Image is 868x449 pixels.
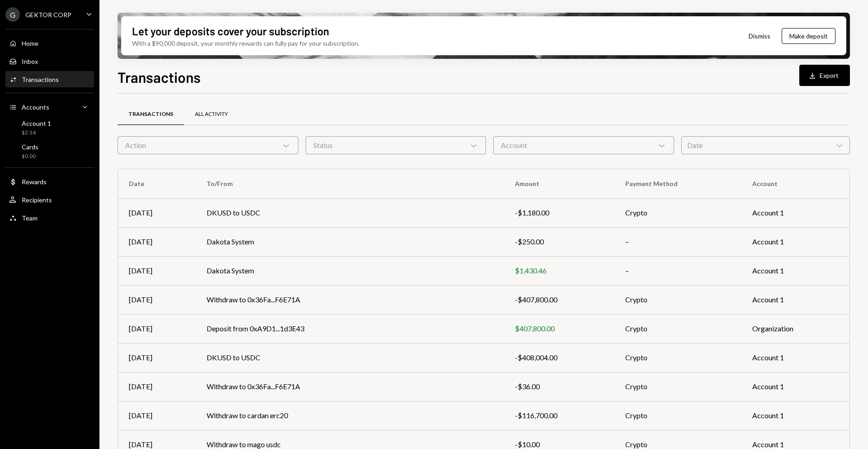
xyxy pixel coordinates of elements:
[614,198,741,227] td: Crypto
[5,7,20,22] div: G
[515,381,604,392] div: -$36.00
[782,28,835,44] button: Make deposit
[515,323,604,334] div: $407,800.00
[741,343,849,372] td: Account 1
[118,136,298,154] div: Action
[493,136,674,154] div: Account
[5,99,94,115] a: Accounts
[5,117,94,139] a: Account 1$2.34
[118,68,201,86] h1: Transactions
[515,236,604,247] div: -$250.00
[515,410,604,421] div: -$116,700.00
[5,140,94,162] a: Cards$0.00
[129,323,185,334] div: [DATE]
[5,71,94,87] a: Transactions
[196,285,505,314] td: Withdraw to 0x36Fa...F6E71A
[196,169,505,198] th: To/From
[25,11,71,19] div: GEKTOR CORP
[614,372,741,401] td: Crypto
[614,343,741,372] td: Crypto
[129,236,185,247] div: [DATE]
[306,136,486,154] div: Status
[5,35,94,51] a: Home
[614,256,741,285] td: –
[196,227,505,256] td: Dakota System
[5,210,94,226] a: Team
[614,285,741,314] td: Crypto
[22,103,49,111] div: Accounts
[614,314,741,343] td: Crypto
[515,352,604,363] div: -$408,004.00
[741,285,849,314] td: Account 1
[741,169,849,198] th: Account
[614,169,741,198] th: Payment Method
[614,227,741,256] td: –
[741,314,849,343] td: Organization
[129,381,185,392] div: [DATE]
[132,38,359,48] div: With a $90,000 deposit, your monthly rewards can fully pay for your subscription.
[515,294,604,305] div: -$407,800.00
[196,401,505,430] td: Withdraw to cardan erc20
[196,372,505,401] td: Withdraw to 0x36Fa...F6E71A
[128,110,173,118] div: Transactions
[741,401,849,430] td: Account 1
[22,76,59,83] div: Transactions
[132,24,329,38] div: Let your deposits cover your subscription
[22,57,38,65] div: Inbox
[196,198,505,227] td: DKUSD to USDC
[118,103,184,126] a: Transactions
[129,352,185,363] div: [DATE]
[504,169,614,198] th: Amount
[22,178,47,186] div: Rewards
[741,227,849,256] td: Account 1
[741,256,849,285] td: Account 1
[5,191,94,208] a: Recipients
[5,173,94,190] a: Rewards
[5,53,94,69] a: Inbox
[129,294,185,305] div: [DATE]
[515,265,604,276] div: $1,430.46
[129,207,185,218] div: [DATE]
[741,372,849,401] td: Account 1
[184,103,239,126] a: All Activity
[22,153,38,160] div: $0.00
[196,314,505,343] td: Deposit from 0xA9D1...1d3E43
[22,143,38,151] div: Cards
[741,198,849,227] td: Account 1
[22,119,51,127] div: Account 1
[196,343,505,372] td: DKUSD to USDC
[22,214,38,222] div: Team
[118,169,196,198] th: Date
[614,401,741,430] td: Crypto
[799,65,850,86] button: Export
[129,265,185,276] div: [DATE]
[22,129,51,137] div: $2.34
[681,136,850,154] div: Date
[515,207,604,218] div: -$1,180.00
[195,110,228,118] div: All Activity
[129,410,185,421] div: [DATE]
[22,39,38,47] div: Home
[196,256,505,285] td: Dakota System
[737,25,782,47] button: Dismiss
[22,196,52,204] div: Recipients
